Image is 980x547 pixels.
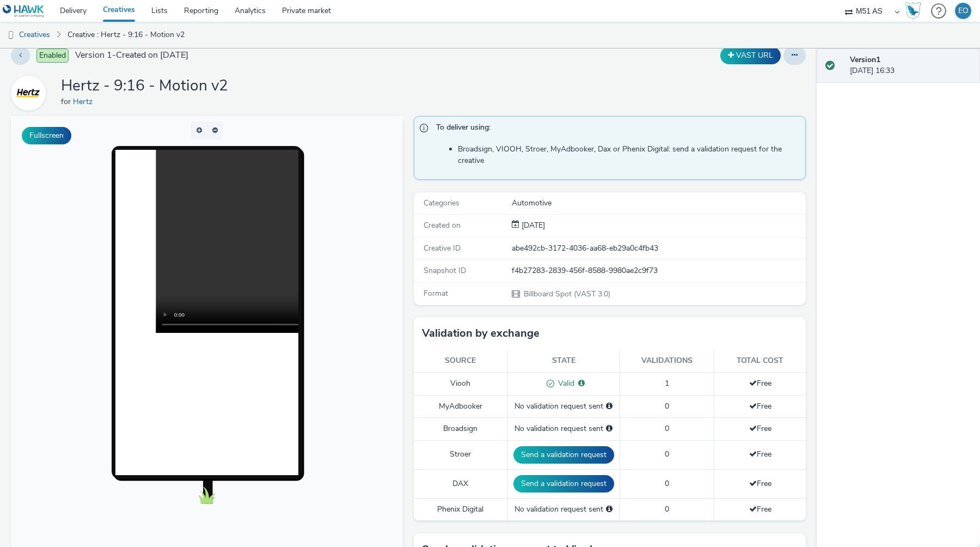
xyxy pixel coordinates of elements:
a: Hertz [73,96,97,107]
th: Source [414,350,507,372]
button: Fullscreen [22,127,71,144]
div: abe492cb-3172-4036-aa68-eb29a0c4fb43 [512,243,805,254]
td: Broadsign [414,418,507,440]
div: [DATE] 16:33 [850,54,971,77]
span: 0 [665,423,669,434]
td: Viooh [414,372,507,395]
a: Hawk Academy [905,2,926,20]
td: Stroer [414,440,507,469]
span: 1 [665,378,669,388]
span: 0 [665,449,669,459]
span: Free [749,378,771,388]
td: Phenix Digital [414,498,507,520]
div: f4b27283-2839-456f-8588-9980ae2c9f73 [512,265,805,276]
span: Free [749,478,771,489]
div: Please select a deal below and click on Send to send a validation request to MyAdbooker. [606,401,612,412]
span: Categories [424,198,460,208]
span: Snapshot ID [424,265,466,276]
button: VAST URL [720,47,781,64]
span: Valid [554,378,574,388]
div: EO [958,3,969,19]
span: Created on [424,220,461,230]
div: No validation request sent [513,401,614,412]
span: Free [749,449,771,459]
span: Format [424,288,448,299]
span: 0 [665,478,669,489]
a: Hertz [11,88,50,98]
th: Total cost [714,350,806,372]
span: Billboard Spot (VAST 3.0) [523,289,610,299]
strong: Version 1 [850,54,880,65]
div: Duplicate the creative as a VAST URL [718,47,783,64]
div: Automotive [512,198,805,209]
span: Free [749,504,771,514]
div: Please select a deal below and click on Send to send a validation request to Broadsign. [606,423,612,434]
span: Free [749,423,771,434]
button: Send a validation request [513,446,614,464]
span: Enabled [36,48,69,63]
button: Send a validation request [513,475,614,493]
span: for [61,96,73,107]
span: Version 1 - Created on [DATE] [75,49,188,62]
span: To deliver using: [436,122,794,136]
span: Free [749,401,771,411]
span: 0 [665,504,669,514]
a: Creative : Hertz - 9:16 - Motion v2 [62,22,190,48]
td: DAX [414,469,507,498]
h1: Hertz - 9:16 - Motion v2 [61,76,228,96]
img: dooh [5,30,16,41]
div: No validation request sent [513,504,614,515]
span: Creative ID [424,243,461,253]
img: Hawk Academy [905,2,921,20]
div: No validation request sent [513,423,614,434]
th: State [507,350,620,372]
td: MyAdbooker [414,395,507,417]
img: Hertz [13,77,44,109]
div: Please select a deal below and click on Send to send a validation request to Phenix Digital. [606,504,612,515]
img: undefined Logo [3,4,45,18]
h3: Validation by exchange [422,325,540,342]
span: [DATE] [519,220,545,230]
span: 0 [665,401,669,411]
li: Broadsign, VIOOH, Stroer, MyAdbooker, Dax or Phenix Digital: send a validation request for the cr... [458,144,800,166]
div: Creation 25 April 2025, 16:33 [519,220,545,231]
th: Validations [620,350,714,372]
